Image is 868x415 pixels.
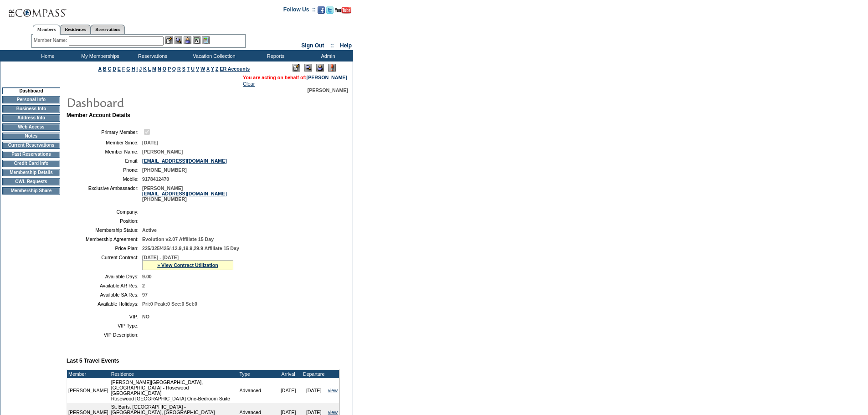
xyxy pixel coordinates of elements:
a: Help [340,42,352,49]
img: b_calculator.gif [202,36,210,44]
td: VIP Description: [70,332,139,338]
td: Mobile: [70,176,139,182]
a: P [168,66,171,72]
td: Primary Member: [70,128,139,136]
a: view [328,410,338,415]
img: Edit Mode [293,64,300,72]
td: Member Since: [70,140,139,145]
img: View Mode [304,64,312,72]
a: Sign Out [301,42,324,49]
a: V [196,66,199,72]
td: CWL Requests [2,178,60,185]
a: [EMAIL_ADDRESS][DOMAIN_NAME] [142,158,227,164]
img: pgTtlDashboard.gif [66,93,248,111]
span: NO [142,314,149,319]
a: Clear [243,81,255,87]
td: Vacation Collection [178,50,248,61]
span: Evolution v2.07 Affiliate 15 Day [142,236,214,242]
td: Past Reservations [2,151,60,158]
td: Admin [301,50,353,61]
img: View [175,36,182,44]
b: Last 5 Travel Events [67,358,119,364]
td: Available AR Res: [70,283,139,288]
td: Available SA Res: [70,292,139,297]
a: T [187,66,190,72]
img: Subscribe to our YouTube Channel [335,7,351,14]
a: [PERSON_NAME] [307,75,347,80]
a: Reservations [91,25,125,34]
td: Member [67,370,110,378]
td: Member Name: [70,149,139,154]
a: » View Contract Utilization [157,262,218,268]
td: Current Reservations [2,142,60,149]
td: Departure [301,370,327,378]
td: Credit Card Info [2,160,60,167]
span: [PERSON_NAME] [308,87,348,93]
span: Active [142,227,157,233]
span: :: [330,42,334,49]
a: N [158,66,161,72]
a: E [118,66,121,72]
a: D [113,66,116,72]
img: Log Concern/Member Elevation [328,64,336,72]
a: C [108,66,111,72]
a: Subscribe to our YouTube Channel [335,9,351,15]
a: Z [216,66,219,72]
span: 2 [142,283,145,288]
td: Membership Details [2,169,60,176]
td: [DATE] [276,378,301,403]
span: 225/325/425/-12.9,19.9,29.9 Affiliate 15 Day [142,246,239,251]
a: R [177,66,181,72]
td: Follow Us :: [283,5,316,16]
td: Type [238,370,275,378]
td: Personal Info [2,96,60,103]
a: K [143,66,147,72]
td: Notes [2,133,60,140]
td: Reservations [125,50,178,61]
span: [DATE] [142,140,158,145]
a: Residences [60,25,91,34]
div: Member Name: [34,36,69,44]
span: [PERSON_NAME] [142,149,183,154]
td: Membership Agreement: [70,236,139,242]
span: 9178412470 [142,176,169,182]
a: M [152,66,156,72]
a: [EMAIL_ADDRESS][DOMAIN_NAME] [142,191,227,196]
td: Membership Share [2,187,60,195]
td: Email: [70,158,139,164]
td: VIP Type: [70,323,139,328]
img: Follow us on Twitter [326,6,334,14]
a: U [191,66,195,72]
td: Exclusive Ambassador: [70,185,139,202]
a: A [98,66,102,72]
td: Web Access [2,123,60,131]
span: You are acting on behalf of: [243,75,347,80]
td: Advanced [238,378,275,403]
a: ER Accounts [220,66,250,72]
a: Y [211,66,214,72]
td: Price Plan: [70,246,139,251]
a: view [328,388,338,393]
td: VIP: [70,314,139,319]
a: F [122,66,125,72]
span: [DATE] - [DATE] [142,255,179,260]
span: Pri:0 Peak:0 Sec:0 Sel:0 [142,301,197,307]
td: Current Contract: [70,255,139,270]
a: H [132,66,135,72]
td: My Memberships [73,50,125,61]
img: Impersonate [316,64,324,72]
a: Become our fan on Facebook [318,9,325,15]
td: Residence [110,370,238,378]
a: L [148,66,151,72]
td: Company: [70,209,139,215]
a: S [182,66,185,72]
img: Impersonate [184,36,191,44]
a: I [136,66,138,72]
b: Member Account Details [67,112,130,118]
span: 97 [142,292,148,297]
td: Dashboard [2,87,60,94]
img: Reservations [193,36,200,44]
a: X [206,66,210,72]
a: B [103,66,107,72]
td: Phone: [70,167,139,173]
